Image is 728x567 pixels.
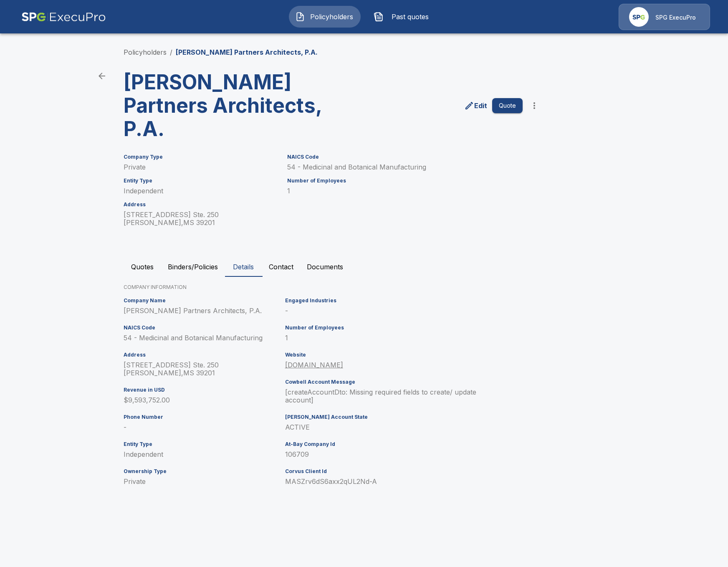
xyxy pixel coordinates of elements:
[124,414,282,420] h6: Phone Number
[387,12,433,22] span: Past quotes
[300,257,350,277] button: Documents
[170,47,172,57] li: /
[124,283,604,291] p: COMPANY INFORMATION
[124,396,282,404] p: $9,593,752.00
[124,163,277,171] p: Private
[124,441,282,447] h6: Entity Type
[124,187,277,195] p: Independent
[285,451,483,458] p: 106709
[124,298,282,304] h6: Company Name
[124,71,330,141] h3: [PERSON_NAME] Partners Architects, P.A.
[124,387,282,393] h6: Revenue in USD
[124,423,282,431] p: -
[285,334,483,342] p: 1
[287,163,523,171] p: 54 - Medicinal and Botanical Manufacturing
[308,12,354,22] span: Policyholders
[287,178,523,184] h6: Number of Employees
[124,334,282,342] p: 54 - Medicinal and Botanical Manufacturing
[124,468,282,474] h6: Ownership Type
[124,352,282,358] h6: Address
[124,154,277,160] h6: Company Type
[619,4,710,30] a: Agency IconSPG ExecuPro
[285,414,483,420] h6: [PERSON_NAME] Account State
[285,423,483,431] p: ACTIVE
[124,202,277,208] h6: Address
[492,98,523,114] button: Quote
[463,99,489,112] a: edit
[124,48,167,56] a: Policyholders
[21,4,106,30] img: AA Logo
[285,379,483,385] h6: Cowbell Account Message
[285,298,483,304] h6: Engaged Industries
[124,178,277,184] h6: Entity Type
[124,478,282,486] p: Private
[262,257,300,277] button: Contact
[285,325,483,331] h6: Number of Employees
[526,97,543,114] button: more
[124,47,318,57] nav: breadcrumb
[124,307,282,315] p: [PERSON_NAME] Partners Architects, P.A.
[124,257,161,277] button: Quotes
[124,451,282,458] p: Independent
[285,388,483,404] p: [createAccountDto: Missing required fields to create/ update account]
[225,257,262,277] button: Details
[285,441,483,447] h6: At-Bay Company Id
[285,468,483,474] h6: Corvus Client Id
[124,325,282,331] h6: NAICS Code
[629,7,649,27] img: Agency Icon
[124,361,282,377] p: [STREET_ADDRESS] Ste. 250 [PERSON_NAME] , MS 39201
[367,6,439,28] button: Past quotes IconPast quotes
[176,47,318,57] p: [PERSON_NAME] Partners Architects, P.A.
[655,13,696,22] p: SPG ExecuPro
[124,211,277,227] p: [STREET_ADDRESS] Ste. 250 [PERSON_NAME] , MS 39201
[285,352,483,358] h6: Website
[287,187,523,195] p: 1
[374,12,384,22] img: Past quotes Icon
[295,12,305,22] img: Policyholders Icon
[285,307,483,315] p: -
[289,6,361,28] button: Policyholders IconPolicyholders
[94,68,110,84] a: back
[161,257,225,277] button: Binders/Policies
[285,478,483,486] p: MASZrv6dS6axx2qUL2Nd-A
[287,154,523,160] h6: NAICS Code
[474,101,487,111] p: Edit
[285,361,343,369] a: [DOMAIN_NAME]
[124,257,604,277] div: policyholder tabs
